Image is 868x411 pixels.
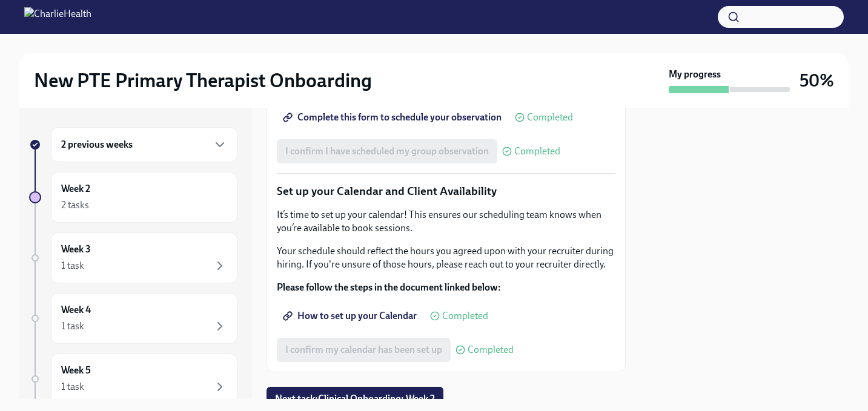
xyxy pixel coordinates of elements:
[61,364,91,377] h6: Week 5
[29,353,237,404] a: Week 51 task
[275,393,435,405] span: Next task : Clinical Onboarding: Week 2
[277,183,615,199] p: Set up your Calendar and Client Availability
[277,281,501,293] strong: Please follow the steps in the document linked below:
[442,311,488,321] span: Completed
[277,304,425,328] a: How to set up your Calendar
[277,245,615,271] p: Your schedule should reflect the hours you agreed upon with your recruiter during hiring. If you'...
[29,232,237,283] a: Week 31 task
[285,111,502,123] span: Complete this form to schedule your observation
[61,259,84,272] div: 1 task
[24,7,91,27] img: CharlieHealth
[468,345,514,355] span: Completed
[61,138,133,151] h6: 2 previous weeks
[277,208,615,235] p: It’s time to set up your calendar! This ensures our scheduling team knows when you’re available t...
[29,172,237,223] a: Week 22 tasks
[61,320,84,333] div: 1 task
[51,127,237,162] div: 2 previous weeks
[277,105,510,130] a: Complete this form to schedule your observation
[267,387,443,411] button: Next task:Clinical Onboarding: Week 2
[61,182,90,196] h6: Week 2
[61,243,91,256] h6: Week 3
[514,146,560,156] span: Completed
[669,68,721,81] strong: My progress
[61,380,84,393] div: 1 task
[34,68,372,93] h2: New PTE Primary Therapist Onboarding
[61,199,89,212] div: 2 tasks
[800,70,834,91] h3: 50%
[285,310,417,322] span: How to set up your Calendar
[29,293,237,344] a: Week 41 task
[527,113,573,122] span: Completed
[61,303,91,317] h6: Week 4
